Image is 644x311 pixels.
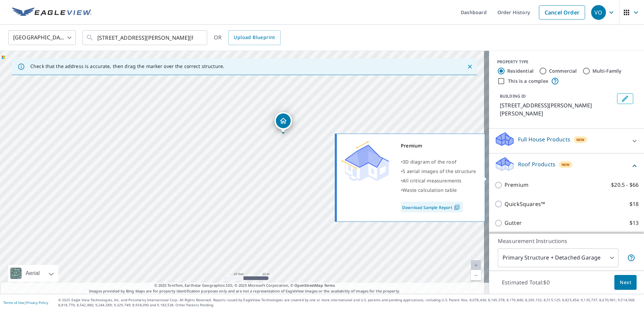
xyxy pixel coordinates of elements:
label: This is a complex [508,78,548,84]
div: VO [591,5,606,20]
div: Full House ProductsNew [494,131,639,150]
img: EV Logo [12,7,92,18]
button: Close [465,62,474,71]
div: [GEOGRAPHIC_DATA] [8,28,76,47]
div: Premium [401,141,476,150]
p: Estimated Total: $0 [496,275,555,290]
a: Terms [324,283,335,288]
span: 3D diagram of the roof [402,159,456,165]
p: $18 [630,200,639,208]
p: $13 [630,219,639,227]
span: 5 aerial images of the structure [402,168,476,174]
span: Next [620,278,631,287]
span: New [561,162,570,167]
span: © 2025 TomTom, Earthstar Geographics SIO, © 2025 Microsoft Corporation, © [154,283,335,288]
div: Dropped pin, building 1, Residential property, 7063 Buddy Ganem Dr Taft, TX 78390 [275,112,292,133]
p: © 2025 Eagle View Technologies, Inc. and Pictometry International Corp. All Rights Reserved. Repo... [58,298,641,308]
div: Roof ProductsNew [494,156,639,175]
div: • [401,176,476,185]
label: Multi-Family [592,68,622,74]
input: Search by address or latitude-longitude [97,28,193,47]
p: BUILDING ID [500,93,526,99]
p: Measurement Instructions [498,237,635,245]
p: Premium [505,181,528,189]
p: Full House Products [518,135,570,143]
p: Roof Products [518,160,555,168]
label: Residential [507,68,534,74]
button: Edit building 1 [617,93,633,104]
img: Pdf Icon [452,204,461,210]
span: Upload Blueprint [234,33,275,42]
a: Current Level 20, Zoom In Disabled [471,260,481,270]
div: OR [214,30,281,45]
div: Primary Structure + Detached Garage [498,248,618,267]
a: Cancel Order [539,5,585,20]
p: Gutter [505,219,522,227]
a: Download Sample Report [401,202,463,212]
p: Check that the address is accurate, then drag the marker over the correct structure. [30,63,224,69]
img: Premium [342,141,389,181]
a: Upload Blueprint [228,30,280,45]
a: Terms of Use [3,300,24,305]
div: Aerial [8,265,58,282]
a: Current Level 20, Zoom Out [471,270,481,280]
a: Privacy Policy [26,300,48,305]
label: Commercial [549,68,577,74]
div: Aerial [24,265,42,282]
p: | [3,301,48,305]
span: New [576,137,585,142]
div: • [401,185,476,195]
p: QuickSquares™ [505,200,545,208]
span: Waste calculation table [402,187,457,193]
div: • [401,157,476,167]
button: Next [614,275,637,290]
p: $20.5 - $66 [611,181,639,189]
a: OpenStreetMap [294,283,323,288]
p: [STREET_ADDRESS][PERSON_NAME][PERSON_NAME] [500,101,614,117]
span: Your report will include the primary structure and a detached garage if one exists. [627,254,635,262]
span: All critical measurements [402,177,461,184]
div: PROPERTY TYPE [497,59,636,65]
div: • [401,167,476,176]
